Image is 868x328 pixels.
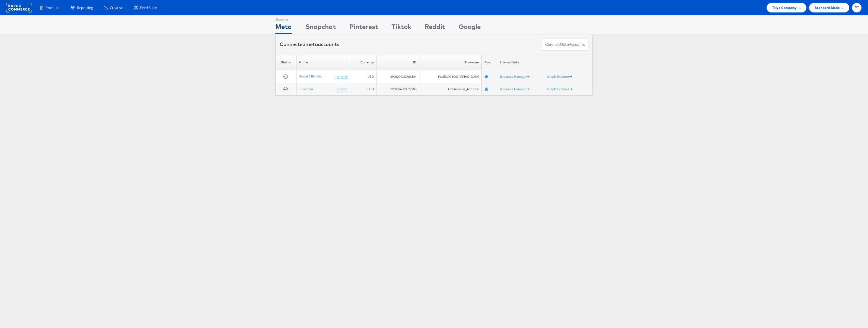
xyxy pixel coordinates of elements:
a: Graph Explorer [547,87,572,91]
div: Google [459,22,481,34]
div: Reddit [425,22,445,34]
span: Reporting [77,5,93,10]
th: Currency [351,55,377,70]
td: 2996294023763834 [377,70,419,83]
span: meta [305,41,318,47]
td: 2900676003577905 [377,83,419,96]
span: Feed Suite [140,5,157,10]
a: Graph Explorer [547,74,572,79]
a: Business Manager [500,74,529,79]
span: Tillys Company [772,5,797,11]
div: Showing [275,15,292,22]
span: PT [854,6,859,9]
span: meta [560,42,569,47]
div: Meta [275,22,292,34]
a: Social CRM Ads [299,74,322,78]
span: Creative [110,5,123,10]
th: Timezone [419,55,482,70]
span: Standard Mode [815,5,840,11]
div: Pinterest [349,22,378,34]
td: America/Los_Angeles [419,83,482,96]
span: Products [46,5,60,10]
th: Status [276,55,296,70]
th: ID [377,55,419,70]
a: Tillys DPA [299,87,313,91]
th: Name [296,55,351,70]
td: Pacific/[GEOGRAPHIC_DATA] [419,70,482,83]
td: USD [351,70,377,83]
div: Snapchat [305,22,336,34]
a: Business Manager [500,87,529,91]
a: (rename) [336,74,348,79]
div: Connected accounts [280,41,339,48]
a: (rename) [336,87,348,92]
td: USD [351,83,377,96]
div: Tiktok [392,22,411,34]
button: ConnectmetaAccounts [542,38,588,51]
